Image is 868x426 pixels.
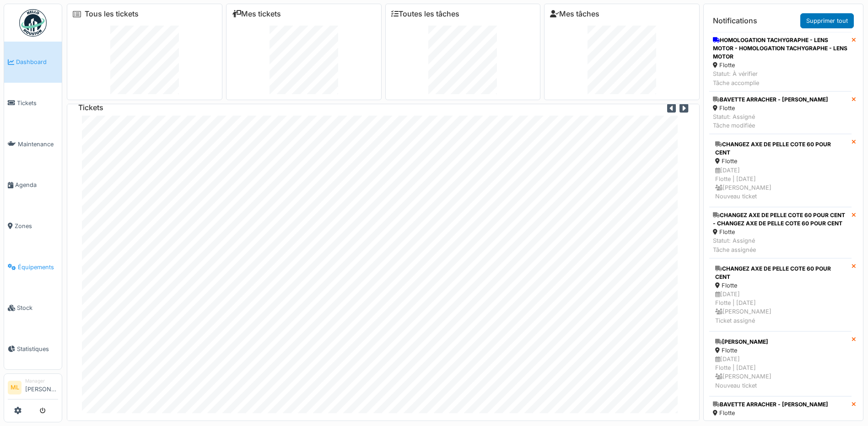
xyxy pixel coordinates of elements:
span: Dashboard [16,58,58,66]
div: Flotte [713,409,828,417]
div: CHANGEZ AXE DE PELLE COTE 60 POUR CENT [715,265,846,281]
span: Agenda [15,181,58,189]
a: Agenda [4,165,62,206]
a: Toutes les tâches [391,10,459,18]
div: CHANGEZ AXE DE PELLE COTE 60 POUR CENT [715,140,846,157]
a: Mes tâches [550,10,599,18]
div: Flotte [713,104,828,112]
h6: Notifications [713,16,757,25]
a: ML Manager[PERSON_NAME] [8,378,58,399]
span: Tickets [17,99,58,107]
li: ML [8,381,22,394]
a: Mes tickets [232,10,281,18]
div: [PERSON_NAME] [715,338,846,346]
div: Flotte [715,281,846,290]
div: Flotte [715,346,846,355]
a: Supprimer tout [800,13,854,28]
span: Statistiques [17,345,58,353]
div: BAVETTE ARRACHER - [PERSON_NAME] [713,96,828,104]
img: Badge_color-CXgf-gQk.svg [19,9,47,37]
span: Maintenance [18,140,58,149]
a: Maintenance [4,123,62,165]
li: [PERSON_NAME] [25,378,58,397]
span: Stock [17,304,58,312]
a: Zones [4,206,62,247]
a: Tickets [4,83,62,124]
a: Statistiques [4,329,62,370]
div: [DATE] Flotte | [DATE] [PERSON_NAME] Ticket assigné [715,290,846,325]
a: CHANGEZ AXE DE PELLE COTE 60 POUR CENT - CHANGEZ AXE DE PELLE COTE 60 POUR CENT Flotte Statut: As... [709,207,852,258]
span: Équipements [18,263,58,272]
a: Équipements [4,246,62,288]
span: Zones [15,222,58,230]
div: HOMOLOGATION TACHYGRAPHE - LENS MOTOR - HOMOLOGATION TACHYGRAPHE - LENS MOTOR [713,36,848,61]
div: Statut: Assigné Tâche assignée [713,236,848,254]
div: Flotte [713,228,848,236]
a: Tous les tickets [85,10,139,18]
div: Flotte [715,157,846,165]
a: CHANGEZ AXE DE PELLE COTE 60 POUR CENT Flotte [DATE]Flotte | [DATE] [PERSON_NAME]Nouveau ticket [709,134,852,207]
div: CHANGEZ AXE DE PELLE COTE 60 POUR CENT - CHANGEZ AXE DE PELLE COTE 60 POUR CENT [713,211,848,228]
a: HOMOLOGATION TACHYGRAPHE - LENS MOTOR - HOMOLOGATION TACHYGRAPHE - LENS MOTOR Flotte Statut: À vé... [709,32,852,91]
a: Stock [4,288,62,329]
a: CHANGEZ AXE DE PELLE COTE 60 POUR CENT Flotte [DATE]Flotte | [DATE] [PERSON_NAME]Ticket assigné [709,258,852,331]
div: Statut: À vérifier Tâche accomplie [713,69,848,87]
div: Flotte [713,61,848,69]
h6: Tickets [78,103,103,112]
div: Statut: Assigné Tâche modifiée [713,112,828,130]
a: BAVETTE ARRACHER - [PERSON_NAME] Flotte Statut: AssignéTâche modifiée [709,91,852,134]
div: [DATE] Flotte | [DATE] [PERSON_NAME] Nouveau ticket [715,166,846,201]
div: BAVETTE ARRACHER - [PERSON_NAME] [713,400,828,409]
div: Manager [25,378,58,384]
div: [DATE] Flotte | [DATE] [PERSON_NAME] Nouveau ticket [715,355,846,390]
a: Dashboard [4,42,62,83]
a: [PERSON_NAME] Flotte [DATE]Flotte | [DATE] [PERSON_NAME]Nouveau ticket [709,331,852,396]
